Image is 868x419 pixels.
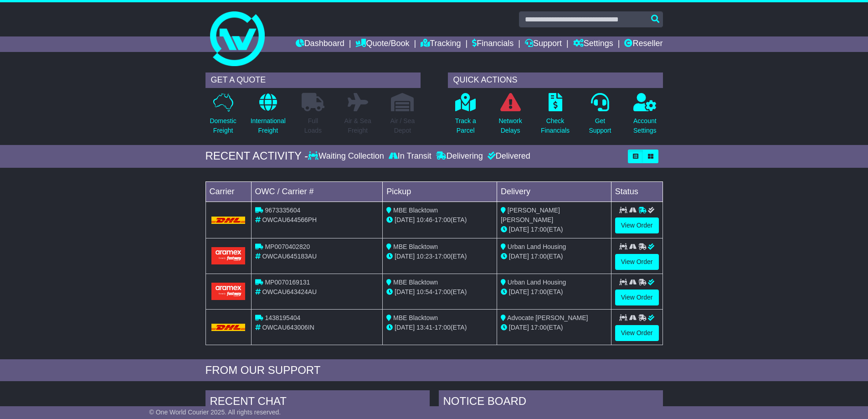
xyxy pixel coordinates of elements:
span: © One World Courier 2025. All rights reserved. [149,409,281,416]
a: Tracking [421,36,461,52]
a: Reseller [624,36,663,52]
span: [PERSON_NAME] [PERSON_NAME] [501,207,560,223]
a: Dashboard [296,36,344,52]
div: FROM OUR SUPPORT [205,364,663,377]
span: 10:23 [416,253,432,260]
p: International Freight [251,116,286,135]
span: 10:54 [416,288,432,295]
a: GetSupport [588,93,611,140]
a: Quote/Book [355,36,409,52]
span: 17:00 [531,253,547,260]
span: OWCAU643006IN [262,324,314,331]
div: (ETA) [501,287,607,297]
a: View Order [615,325,659,341]
span: MBE Blacktown [393,243,438,250]
a: Support [525,36,562,52]
td: Carrier [205,181,251,202]
p: Account Settings [633,116,657,135]
p: Check Financials [541,116,570,135]
td: Pickup [383,181,497,202]
span: 17:00 [435,288,451,295]
a: DomesticFreight [209,93,236,140]
p: Get Support [589,116,611,135]
span: Advocate [PERSON_NAME] [507,314,588,321]
div: GET A QUOTE [205,72,421,88]
span: 17:00 [435,216,451,223]
span: OWCAU644566PH [262,216,317,223]
span: 17:00 [435,253,451,260]
span: 9673335604 [265,207,300,214]
p: Track a Parcel [455,116,476,135]
a: NetworkDelays [498,93,522,140]
div: - (ETA) [386,215,493,225]
span: Urban Land Housing [508,279,566,286]
span: 17:00 [531,288,547,295]
div: Delivered [485,151,530,161]
span: [DATE] [395,216,415,223]
a: Settings [573,36,613,52]
span: MBE Blacktown [393,279,438,286]
span: 17:00 [531,324,547,331]
div: RECENT CHAT [205,390,430,415]
a: View Order [615,217,659,233]
span: 17:00 [435,324,451,331]
span: [DATE] [395,253,415,260]
div: (ETA) [501,323,607,332]
div: Waiting Collection [308,151,386,161]
img: Aramex.png [211,247,246,264]
div: (ETA) [501,252,607,261]
td: Status [611,181,663,202]
span: 17:00 [531,226,547,233]
p: Air / Sea Depot [390,116,415,135]
span: [DATE] [509,226,529,233]
p: Full Loads [302,116,324,135]
span: OWCAU645183AU [262,253,317,260]
span: 10:46 [416,216,432,223]
div: Delivering [434,151,485,161]
div: - (ETA) [386,252,493,261]
div: RECENT ACTIVITY - [205,150,308,163]
a: View Order [615,290,659,305]
div: In Transit [386,151,434,161]
div: - (ETA) [386,287,493,297]
a: InternationalFreight [250,93,286,140]
span: MBE Blacktown [393,207,438,214]
a: AccountSettings [633,93,657,140]
span: MP0070402820 [265,243,310,250]
span: [DATE] [509,253,529,260]
span: 1438195404 [265,314,300,321]
td: Delivery [497,181,611,202]
span: [DATE] [509,324,529,331]
p: Air & Sea Freight [344,116,371,135]
div: NOTICE BOARD [439,390,663,415]
div: - (ETA) [386,323,493,332]
p: Domestic Freight [210,116,236,135]
span: [DATE] [395,288,415,295]
span: OWCAU643424AU [262,288,317,295]
div: (ETA) [501,225,607,234]
a: Financials [472,36,514,52]
img: DHL.png [211,217,246,224]
span: [DATE] [509,288,529,295]
span: Urban Land Housing [508,243,566,250]
p: Network Delays [498,116,522,135]
td: OWC / Carrier # [251,181,383,202]
img: Aramex.png [211,283,246,300]
div: QUICK ACTIONS [448,72,663,88]
span: MP0070169131 [265,279,310,286]
span: [DATE] [395,324,415,331]
img: DHL.png [211,324,246,331]
a: Track aParcel [455,93,477,140]
span: MBE Blacktown [393,314,438,321]
span: 13:41 [416,324,432,331]
a: CheckFinancials [540,93,570,140]
a: View Order [615,254,659,270]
